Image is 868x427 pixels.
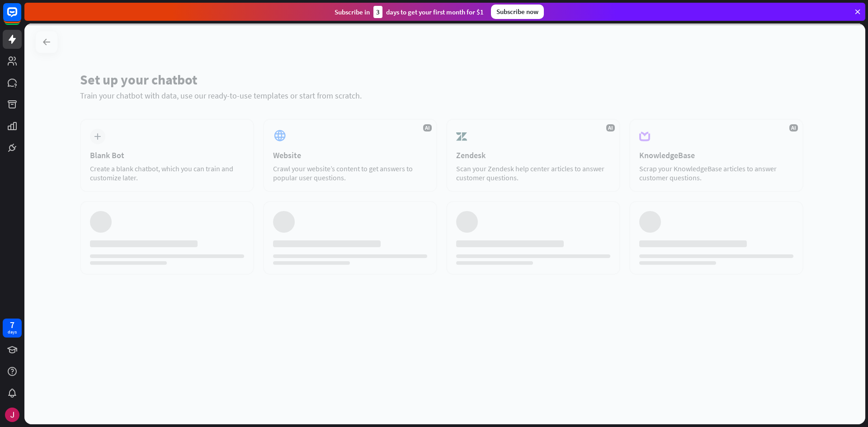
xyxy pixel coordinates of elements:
[335,6,484,18] div: Subscribe in days to get your first month for $1
[10,321,14,329] div: 7
[3,319,22,338] a: 7 days
[8,329,17,335] div: days
[373,6,382,18] div: 3
[491,5,544,19] div: Subscribe now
